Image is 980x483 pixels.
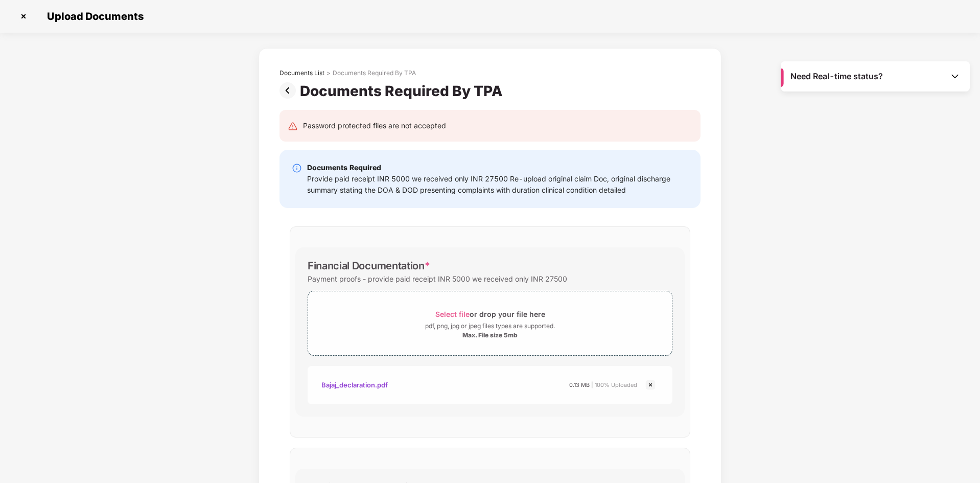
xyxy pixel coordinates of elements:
div: Documents Required By TPA [300,82,507,100]
b: Documents Required [307,163,381,172]
span: | 100% Uploaded [591,381,637,388]
div: Bajaj_declaration.pdf [321,376,388,394]
div: Max. File size 5mb [462,331,518,339]
div: Payment proofs - provide paid receipt INR 5000 we received only INR 27500 [308,272,567,286]
img: Toggle Icon [950,71,960,81]
span: Select fileor drop your file herepdf, png, jpg or jpeg files types are supported.Max. File size 5mb [308,299,672,348]
img: svg+xml;base64,PHN2ZyBpZD0iSW5mby0yMHgyMCIgeG1sbnM9Imh0dHA6Ly93d3cudzMub3JnLzIwMDAvc3ZnIiB3aWR0aD... [292,163,302,173]
img: svg+xml;base64,PHN2ZyBpZD0iQ3Jvc3MtMzJ4MzIiIHhtbG5zPSJodHRwOi8vd3d3LnczLm9yZy8yMDAwL3N2ZyIgd2lkdG... [15,8,32,25]
span: Select file [435,310,470,318]
span: 0.13 MB [569,381,590,388]
div: Documents Required By TPA [333,69,416,77]
div: Password protected files are not accepted [303,120,446,131]
div: or drop your file here [435,307,545,321]
div: pdf, png, jpg or jpeg files types are supported. [425,321,555,331]
div: Provide paid receipt INR 5000 we received only INR 27500 Re-upload original claim Doc, original d... [307,173,688,196]
img: svg+xml;base64,PHN2ZyBpZD0iQ3Jvc3MtMjR4MjQiIHhtbG5zPSJodHRwOi8vd3d3LnczLm9yZy8yMDAwL3N2ZyIgd2lkdG... [644,379,657,391]
div: > [326,69,331,77]
div: Documents List [279,69,324,77]
span: Need Real-time status? [790,71,883,82]
img: svg+xml;base64,PHN2ZyBpZD0iUHJldi0zMngzMiIgeG1sbnM9Imh0dHA6Ly93d3cudzMub3JnLzIwMDAvc3ZnIiB3aWR0aD... [279,82,300,99]
img: svg+xml;base64,PHN2ZyB4bWxucz0iaHR0cDovL3d3dy53My5vcmcvMjAwMC9zdmciIHdpZHRoPSIyNCIgaGVpZ2h0PSIyNC... [288,121,298,131]
span: Upload Documents [37,10,149,22]
div: Financial Documentation [308,260,430,272]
